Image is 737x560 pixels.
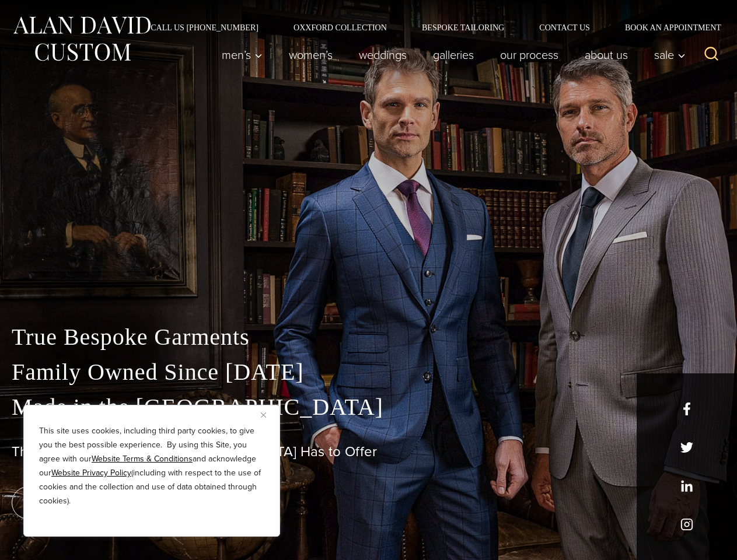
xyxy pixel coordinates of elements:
p: This site uses cookies, including third party cookies, to give you the best possible experience. ... [39,424,264,508]
a: Book an Appointment [607,23,725,32]
nav: Secondary Navigation [133,23,725,32]
a: Bespoke Tailoring [404,23,522,32]
a: book an appointment [12,487,175,519]
p: True Bespoke Garments Family Owned Since [DATE] Made in the [GEOGRAPHIC_DATA] [12,320,725,425]
button: View Search Form [697,41,725,69]
a: Women’s [276,43,346,66]
button: Close [261,408,275,422]
a: Website Terms & Conditions [92,453,193,465]
a: Call Us [PHONE_NUMBER] [133,23,276,32]
img: Alan David Custom [12,13,152,65]
span: Men’s [222,49,263,61]
img: Close [261,412,266,418]
a: Galleries [420,43,487,66]
span: Sale [654,49,686,61]
h1: The Best Custom Suits [GEOGRAPHIC_DATA] Has to Offer [12,443,725,460]
a: Contact Us [522,23,607,32]
a: Our Process [487,43,572,66]
nav: Primary Navigation [209,43,692,66]
a: weddings [346,43,420,66]
a: Oxxford Collection [276,23,404,32]
a: Website Privacy Policy [51,467,131,479]
a: About Us [572,43,641,66]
